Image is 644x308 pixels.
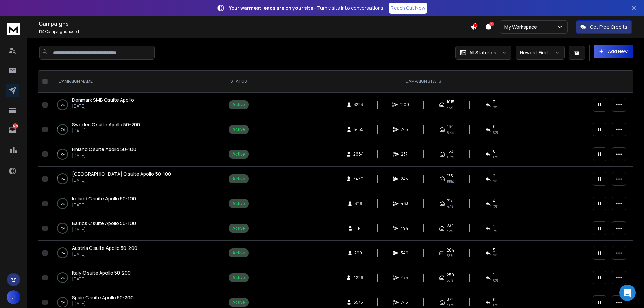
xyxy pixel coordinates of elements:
p: [DATE] [72,301,134,306]
span: 50 % [447,302,454,308]
span: Denmark SMB Csuite Apollo [72,97,134,103]
p: Get Free Credits [590,24,627,30]
a: [GEOGRAPHIC_DATA] C suite Apollo 50-100 [72,171,171,177]
td: 0%Baltics C suite Apollo 50-100[DATE] [50,216,219,241]
p: All Statuses [469,49,496,56]
td: 0%Denmark SMB Csuite Apollo[DATE] [50,93,219,117]
span: 745 [401,300,408,305]
span: 85 % [447,105,453,110]
span: 1114 [355,226,362,231]
td: 0%Ireland C suite Apollo 50-100[DATE] [50,191,219,216]
p: 0 % [61,225,65,232]
span: 1 % [493,228,497,234]
span: 3430 [353,176,363,182]
p: Campaigns added [39,29,470,34]
td: 7%Sweden C suite Apollo 50-200[DATE] [50,117,219,142]
p: [DATE] [72,128,140,134]
span: 163 [447,149,453,154]
div: Open Intercom Messenger [619,285,636,301]
span: Italy C suite Apollo 50-200 [72,269,131,276]
th: CAMPAIGN STATS [258,71,589,93]
span: [GEOGRAPHIC_DATA] C suite Apollo 50-100 [72,171,171,177]
td: 0%Austria C suite Apollo 50-200[DATE] [50,241,219,265]
div: Active [232,201,245,206]
span: 63 % [447,154,454,160]
span: 1 % [493,105,497,110]
span: 0 [493,149,496,154]
span: 372 [447,297,454,302]
p: 0 % [61,101,65,108]
span: 463 [401,201,408,206]
button: Add New [594,45,633,58]
td: 0%Italy C suite Apollo 50-200[DATE] [50,265,219,290]
a: Reach Out Now [389,3,427,14]
span: 4 [493,198,496,204]
span: 58 % [447,253,453,258]
div: Active [232,151,245,157]
p: [DATE] [72,252,137,257]
span: 1015 [447,99,454,105]
p: [DATE] [72,177,171,183]
span: 250 [447,272,454,278]
p: [DATE] [72,227,136,232]
a: Sweden C suite Apollo 50-200 [72,121,140,128]
p: 0 % [61,299,65,306]
p: My Workspace [504,24,540,30]
span: Ireland C suite Apollo 50-100 [72,195,136,202]
span: 5 [493,247,495,253]
button: J [7,290,20,304]
span: 4 [493,223,496,228]
a: Spain C suite Apollo 50-200 [72,294,134,301]
span: 204 [447,247,454,253]
span: 245 [401,127,408,132]
span: 1 % [493,179,497,184]
span: 799 [355,250,362,256]
p: Reach Out Now [391,5,425,11]
span: 55 % [447,179,454,184]
div: Active [232,127,245,132]
p: – Turn visits into conversations [229,5,383,11]
span: 1200 [400,102,409,108]
span: 0 [493,124,496,129]
span: 217 [447,198,453,204]
span: 234 [447,223,454,228]
div: Active [232,226,245,231]
span: 164 [447,124,454,129]
div: Active [232,250,245,256]
p: 9 % [61,151,65,158]
span: Austria C suite Apollo 50-200 [72,245,137,251]
p: [DATE] [72,103,134,109]
span: 257 [401,151,408,157]
p: [DATE] [72,153,136,158]
div: Active [232,102,245,108]
p: 559 [13,123,18,129]
span: 7 [493,99,495,105]
div: Active [232,275,245,280]
span: 53 % [447,278,453,283]
span: 3576 [354,300,363,305]
span: 1 % [493,253,497,258]
span: 1 [493,272,494,278]
span: 4229 [353,275,363,280]
a: Baltics C suite Apollo 50-100 [72,220,136,227]
span: 0 % [493,278,498,283]
span: 494 [400,226,408,231]
span: 114 [39,29,45,34]
p: 7 % [61,126,65,133]
span: 1 % [493,204,497,209]
img: logo [7,23,20,35]
p: 7 % [61,175,65,182]
button: Get Free Credits [576,20,632,34]
span: 47 % [447,228,453,234]
span: 3455 [354,127,363,132]
span: 1 [489,22,494,26]
td: 7%[GEOGRAPHIC_DATA] C suite Apollo 50-100[DATE] [50,167,219,191]
a: Italy C suite Apollo 50-200 [72,269,131,276]
p: [DATE] [72,202,136,208]
a: Finland C suite Apollo 50-100 [72,146,136,153]
th: STATUS [219,71,258,93]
